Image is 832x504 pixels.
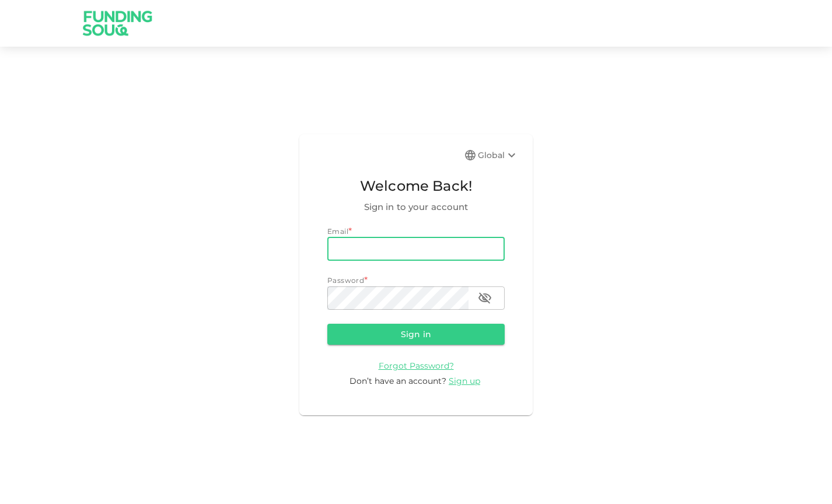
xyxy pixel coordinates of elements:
span: Sign up [449,376,480,386]
input: password [327,286,469,310]
span: Email [327,227,348,236]
span: Sign in to your account [327,200,505,214]
button: Sign in [327,324,505,345]
span: Password [327,276,364,285]
input: email [327,237,505,261]
a: Forgot Password? [379,360,454,371]
span: Don’t have an account? [349,376,446,386]
div: Global [478,148,519,162]
span: Welcome Back! [327,175,505,197]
